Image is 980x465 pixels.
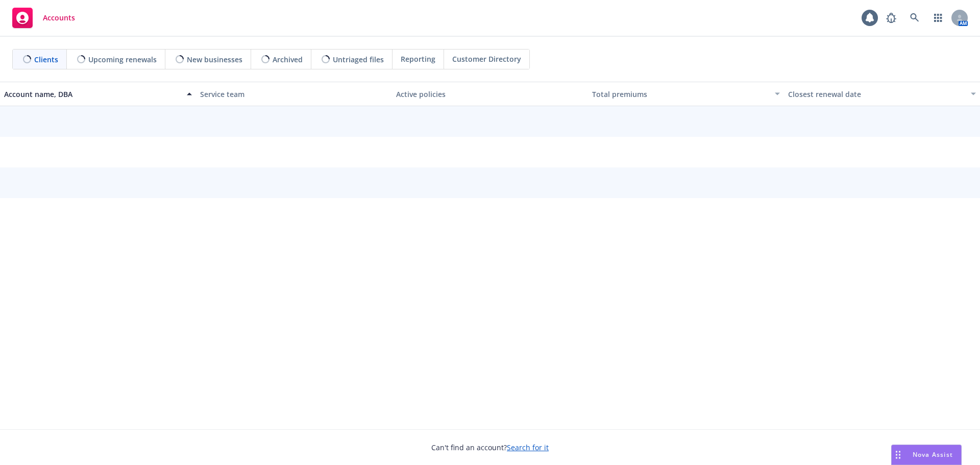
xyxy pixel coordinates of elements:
span: Nova Assist [913,450,953,459]
span: Archived [273,54,303,65]
div: Drag to move [892,445,904,464]
button: Service team [196,82,392,106]
div: Active policies [396,89,584,100]
a: Report a Bug [881,8,901,28]
div: Account name, DBA [4,89,181,100]
span: Untriaged files [333,54,384,65]
div: Total premiums [592,89,769,100]
span: Can't find an account? [431,442,549,453]
button: Closest renewal date [784,82,980,106]
div: Closest renewal date [788,89,965,100]
span: Reporting [401,54,435,64]
a: Accounts [8,4,79,32]
span: Customer Directory [452,54,521,64]
button: Active policies [392,82,588,106]
a: Search for it [507,443,549,452]
span: Upcoming renewals [88,54,157,65]
a: Switch app [928,8,948,28]
button: Total premiums [588,82,784,106]
div: Service team [200,89,388,100]
button: Nova Assist [891,445,962,465]
a: Search [904,8,925,28]
span: Accounts [43,14,75,22]
span: Clients [34,54,58,65]
span: New businesses [187,54,242,65]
